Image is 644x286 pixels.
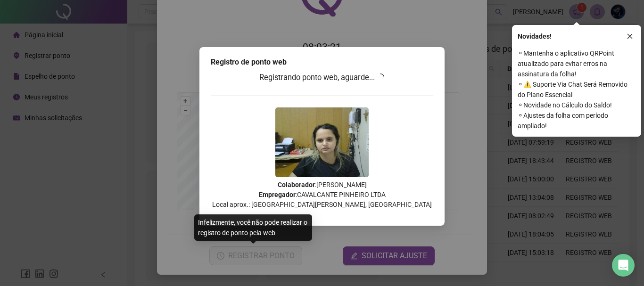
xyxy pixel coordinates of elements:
strong: Colaborador [278,181,315,188]
span: ⚬ Mantenha o aplicativo QRPoint atualizado para evitar erros na assinatura da folha! [518,48,636,79]
span: ⚬ Novidade no Cálculo do Saldo! [518,100,636,110]
strong: Empregador [259,191,296,198]
div: Open Intercom Messenger [612,254,635,277]
div: Infelizmente, você não pode realizar o registro de ponto pela web [194,214,312,241]
div: Registro de ponto web [211,57,433,68]
span: loading [376,73,385,82]
h3: Registrando ponto web, aguarde... [211,72,433,84]
p: : [PERSON_NAME] : CAVALCANTE PINHEIRO LTDA Local aprox.: [GEOGRAPHIC_DATA][PERSON_NAME], [GEOGRAP... [211,180,433,210]
img: Z [275,107,369,177]
span: ⚬ Ajustes da folha com período ampliado! [518,110,636,131]
span: close [627,33,633,40]
span: ⚬ ⚠️ Suporte Via Chat Será Removido do Plano Essencial [518,79,636,100]
span: Novidades ! [518,31,552,41]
